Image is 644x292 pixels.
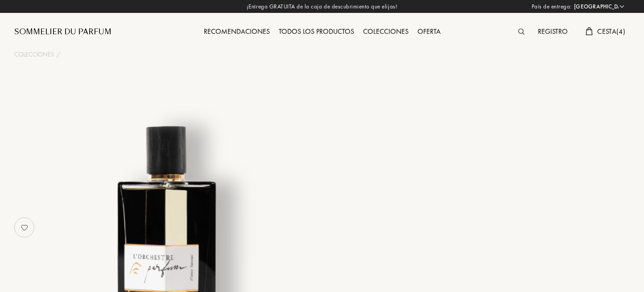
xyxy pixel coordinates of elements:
span: País de entrega: [532,2,572,11]
span: Cesta ( 4 ) [597,27,625,36]
img: no_like_p.png [16,219,33,236]
a: Registro [533,27,572,36]
a: Todos los productos [274,27,359,36]
img: cart.svg [586,27,593,35]
div: Registro [533,26,572,38]
div: Recomendaciones [199,26,274,38]
div: Colecciones [359,26,413,38]
img: search_icn.svg [518,28,524,35]
a: Recomendaciones [199,27,274,36]
div: Oferta [413,26,445,38]
div: Todos los productos [274,26,359,38]
a: Oferta [413,27,445,36]
a: Colecciones [14,50,54,59]
a: Sommelier du Parfum [14,27,111,37]
a: Colecciones [359,27,413,36]
div: / [57,50,60,59]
